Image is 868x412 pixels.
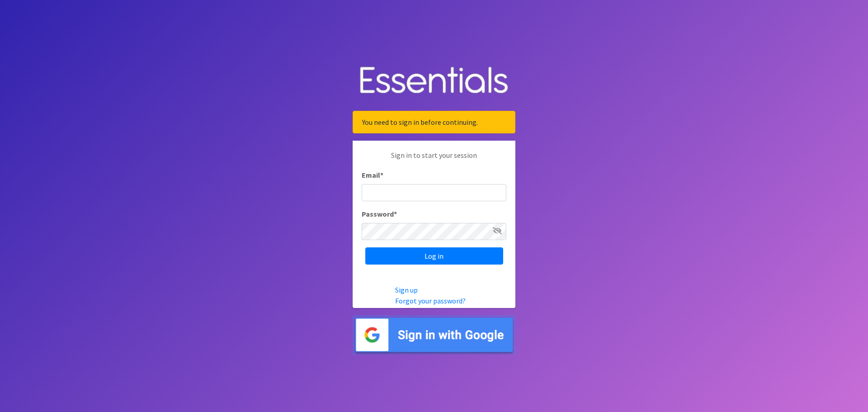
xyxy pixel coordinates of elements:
label: Password [362,208,397,219]
input: Log in [365,247,503,265]
div: You need to sign in before continuing. [353,111,515,133]
a: Sign up [395,285,418,294]
img: Human Essentials [353,57,515,104]
p: Sign in to start your session [362,150,506,170]
img: Sign in with Google [353,315,515,355]
label: Email [362,170,383,180]
abbr: required [380,170,383,180]
a: Forgot your password? [395,296,466,305]
abbr: required [394,209,397,218]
